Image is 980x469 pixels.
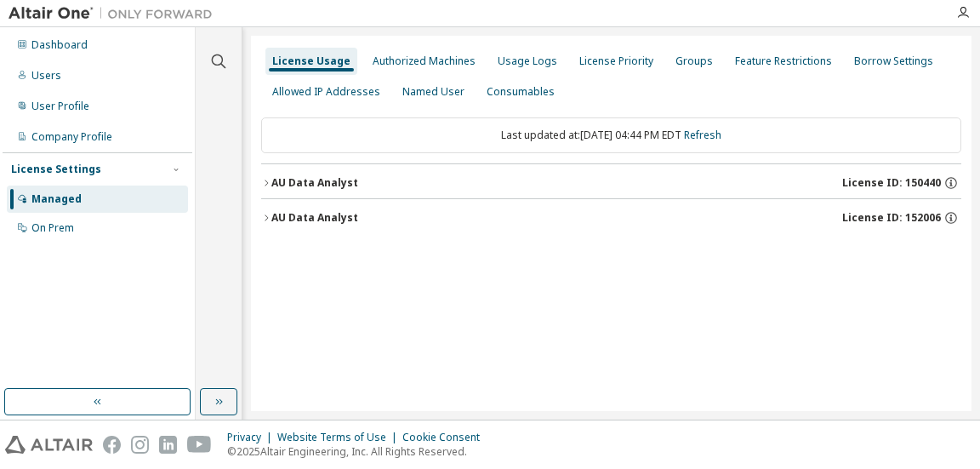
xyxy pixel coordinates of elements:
div: Feature Restrictions [735,54,832,68]
div: Users [31,69,61,83]
img: altair_logo.svg [5,436,93,454]
div: Groups [675,54,713,68]
div: Borrow Settings [854,54,933,68]
div: Authorized Machines [373,54,476,68]
img: Altair One [9,5,221,22]
div: Last updated at: [DATE] 04:44 PM EDT [261,117,961,153]
div: Usage Logs [498,54,557,68]
div: License Usage [272,54,350,68]
div: Allowed IP Addresses [272,85,380,99]
div: AU Data Analyst [271,176,358,190]
div: License Settings [11,163,101,176]
div: Privacy [227,431,277,444]
div: Consumables [487,85,555,99]
div: Named User [402,85,464,99]
a: Refresh [684,128,721,142]
p: © 2025 Altair Engineering, Inc. All Rights Reserved. [227,444,490,459]
div: Managed [31,192,82,206]
div: License Priority [579,54,653,68]
button: AU Data AnalystLicense ID: 152006 [261,199,961,237]
img: linkedin.svg [159,436,177,454]
span: License ID: 150440 [842,176,941,190]
div: User Profile [31,100,89,113]
div: Dashboard [31,38,88,52]
div: Cookie Consent [402,431,490,444]
div: AU Data Analyst [271,211,358,225]
img: facebook.svg [103,436,121,454]
button: AU Data AnalystLicense ID: 150440 [261,164,961,202]
div: On Prem [31,221,74,235]
img: youtube.svg [187,436,212,454]
div: Website Terms of Use [277,431,402,444]
img: instagram.svg [131,436,149,454]
span: License ID: 152006 [842,211,941,225]
div: Company Profile [31,130,112,144]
